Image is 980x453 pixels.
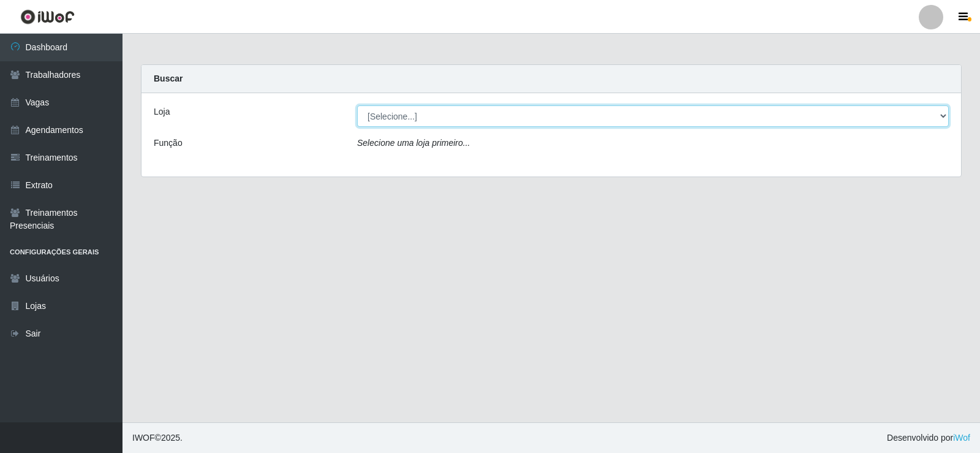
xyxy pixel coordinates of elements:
[132,432,183,444] span: © 2025 .
[154,74,183,83] strong: Buscar
[953,433,970,443] a: iWof
[132,433,155,443] span: IWOF
[154,137,183,150] label: Função
[357,138,470,148] i: Selecione uma loja primeiro...
[20,9,75,25] img: CoreUI Logo
[887,432,970,444] span: Desenvolvido por
[154,105,170,118] label: Loja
